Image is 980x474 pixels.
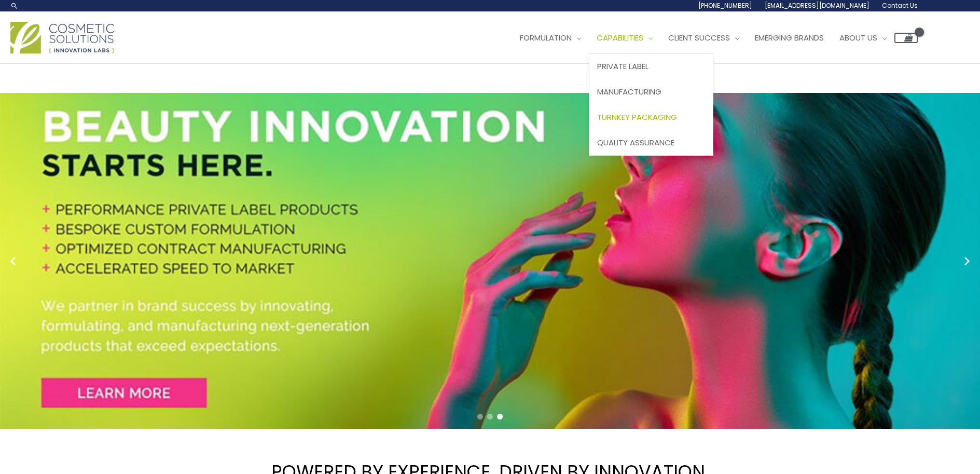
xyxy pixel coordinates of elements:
[839,32,877,43] span: About Us
[589,104,713,130] a: Turnkey Packaging
[487,414,493,419] span: Go to slide 2
[597,61,648,72] span: Private Label
[497,414,503,419] span: Go to slide 3
[959,253,975,269] button: Next slide
[589,22,660,53] a: Capabilities
[747,22,832,53] a: Emerging Brands
[477,414,483,419] span: Go to slide 1
[512,22,589,53] a: Formulation
[894,33,918,43] a: View Shopping Cart, empty
[660,22,747,53] a: Client Success
[520,32,572,43] span: Formulation
[597,112,677,123] span: Turnkey Packaging
[755,32,824,43] span: Emerging Brands
[589,54,713,79] a: Private Label
[5,253,21,269] button: Previous slide
[597,86,661,97] span: Manufacturing
[832,22,894,53] a: About Us
[504,22,918,53] nav: Site Navigation
[597,32,643,43] span: Capabilities
[10,2,19,10] a: Search icon link
[765,1,869,10] span: [EMAIL_ADDRESS][DOMAIN_NAME]
[668,32,730,43] span: Client Success
[698,1,752,10] span: [PHONE_NUMBER]
[10,22,114,53] img: Cosmetic Solutions Logo
[882,1,918,10] span: Contact Us
[589,79,713,105] a: Manufacturing
[597,137,674,148] span: Quality Assurance
[589,130,713,155] a: Quality Assurance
